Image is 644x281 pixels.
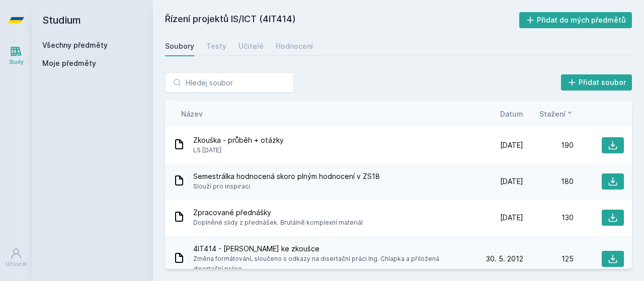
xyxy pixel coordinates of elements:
span: Doplněné slidy z přednášek. Brutálně komplexní materiál [193,218,363,228]
div: Soubory [165,41,194,51]
span: LS [DATE] [193,145,284,155]
input: Hledej soubor [165,72,294,92]
span: Zpracované přednášky [193,208,363,218]
span: 4IT414 - [PERSON_NAME] ke zkoušce [193,244,469,254]
span: Semestrálka hodnocená skoro plným hodnocení v ZS18 [193,171,380,181]
a: Učitelé [238,36,264,56]
a: Testy [206,36,226,56]
span: [DATE] [500,213,523,223]
div: Testy [206,41,226,51]
span: [DATE] [500,176,523,186]
div: Učitelé [238,41,264,51]
span: [DATE] [500,140,523,150]
div: Uživatel [6,260,27,268]
span: Zkouška - průběh + otázky [193,135,284,145]
button: Název [181,109,203,119]
button: Stažení [539,109,574,119]
div: Study [9,58,24,66]
button: Přidat do mých předmětů [519,12,632,28]
a: Study [2,40,30,71]
span: Slouží pro inspiraci. [193,181,380,192]
div: 130 [523,213,574,223]
a: Uživatel [2,242,30,273]
span: Moje předměty [42,58,96,68]
span: Změna formátování, sloučeno s odkazy na disertační práci Ing. Chlapka a přiložená disertační práce [193,254,469,274]
button: Přidat soubor [561,74,632,90]
a: Všechny předměty [42,41,108,49]
div: 125 [523,254,574,264]
div: 190 [523,140,574,150]
span: 30. 5. 2012 [486,254,523,264]
h2: Řízení projektů IS/ICT (4IT414) [165,12,519,28]
a: Soubory [165,36,194,56]
span: Stažení [539,109,566,119]
button: Datum [500,109,523,119]
div: Hodnocení [276,41,313,51]
div: 180 [523,176,574,186]
a: Hodnocení [276,36,313,56]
